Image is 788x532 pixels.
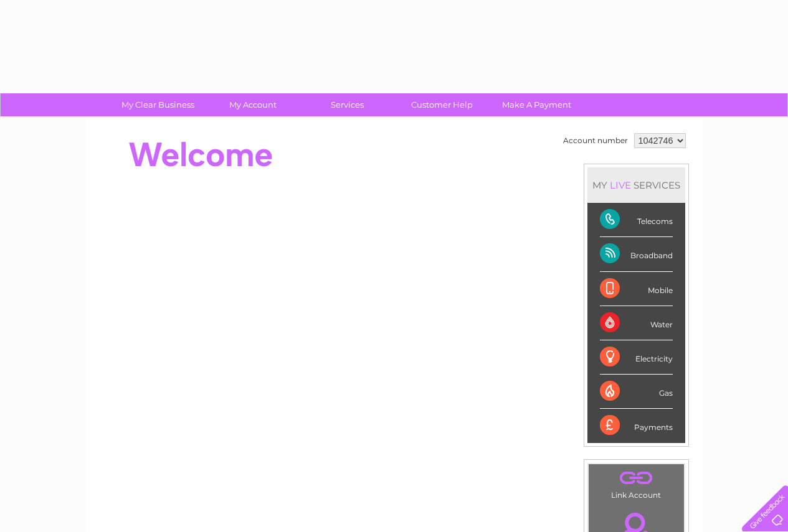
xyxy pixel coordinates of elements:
[560,130,631,151] td: Account number
[600,340,673,375] div: Electricity
[600,409,673,442] div: Payments
[588,464,685,503] td: Link Account
[201,93,304,116] a: My Account
[607,179,634,191] div: LIVE
[600,272,673,306] div: Mobile
[600,306,673,340] div: Water
[485,93,588,116] a: Make A Payment
[296,93,399,116] a: Services
[391,93,493,116] a: Customer Help
[600,237,673,271] div: Broadband
[600,203,673,237] div: Telecoms
[600,375,673,409] div: Gas
[592,467,681,489] a: .
[587,167,685,203] div: MY SERVICES
[107,93,209,116] a: My Clear Business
